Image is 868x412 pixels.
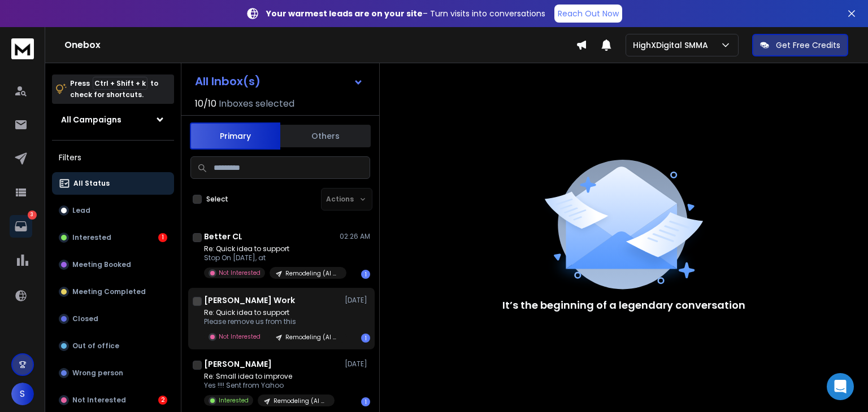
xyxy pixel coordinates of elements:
h1: All Campaigns [61,114,121,125]
a: 3 [10,215,32,238]
p: Out of office [72,341,119,350]
p: HighXDigital SMMA [633,40,713,51]
a: Reach Out Now [554,5,622,23]
button: Primary [190,122,280,150]
p: Re: Quick idea to support [204,308,340,317]
p: Stop On [DATE], at [204,253,340,262]
p: Yes !!!! Sent from Yahoo [204,381,335,390]
p: Wrong person [72,369,123,378]
h1: Onebox [64,38,576,52]
p: 02:26 AM [340,232,370,241]
h1: [PERSON_NAME] Work [204,295,295,306]
p: – Turn visits into conversations [266,8,545,19]
span: 10 / 10 [195,97,216,111]
button: Out of office [52,335,174,357]
p: [DATE] [345,360,370,369]
h3: Filters [52,150,174,165]
button: Not Interested2 [52,389,174,411]
h1: [PERSON_NAME] [204,358,272,370]
button: All Campaigns [52,108,174,131]
p: 3 [28,211,37,220]
p: Not Interested [72,396,126,405]
p: Re: Small idea to improve [204,372,335,381]
button: Lead [52,199,174,222]
p: Get Free Credits [776,40,840,51]
button: All Inbox(s) [186,70,372,93]
button: All Status [52,172,174,195]
h3: Inboxes selected [219,97,294,111]
p: Please remove us from this [204,317,340,326]
p: Not Interested [219,269,261,277]
button: Get Free Credits [752,34,848,56]
button: Meeting Booked [52,253,174,276]
p: Not Interested [219,332,261,341]
p: It’s the beginning of a legendary conversation [502,297,745,313]
p: Press to check for shortcuts. [70,78,158,100]
div: 2 [158,396,167,405]
button: Meeting Completed [52,280,174,303]
button: Closed [52,308,174,330]
p: Meeting Booked [72,260,131,269]
p: Remodeling (AI hybrid system) [274,397,328,405]
button: Others [280,124,371,148]
strong: Your warmest leads are on your site [266,8,423,19]
p: Interested [72,233,111,242]
p: Meeting Completed [72,287,146,296]
h1: All Inbox(s) [195,76,261,87]
button: Wrong person [52,362,174,384]
h1: Better CL [204,231,242,242]
p: [DATE] [345,296,370,305]
p: Interested [219,396,249,405]
button: S [11,383,34,405]
div: 1 [158,233,167,242]
div: 1 [361,334,370,343]
img: logo [11,38,34,59]
label: Select [206,195,228,204]
span: Ctrl + Shift + k [93,77,147,90]
button: Interested1 [52,226,174,249]
div: 1 [361,397,370,406]
p: Closed [72,314,98,323]
div: 1 [361,270,370,279]
p: All Status [73,179,110,188]
p: Reach Out Now [558,8,619,19]
p: Remodeling (AI hybrid system) [285,333,340,341]
p: Remodeling (AI hybrid system) [285,269,340,278]
div: Open Intercom Messenger [827,373,854,400]
p: Re: Quick idea to support [204,244,340,253]
p: Lead [72,206,90,215]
